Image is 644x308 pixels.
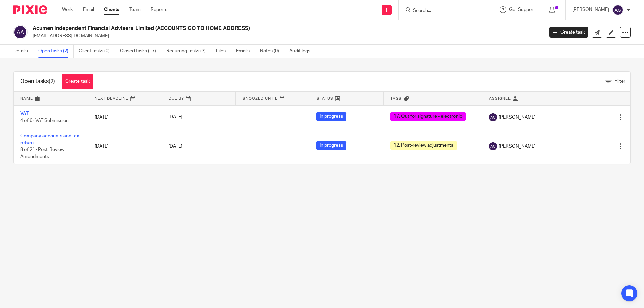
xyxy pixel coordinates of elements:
h1: Open tasks [20,78,55,85]
span: 4 of 6 · VAT Submission [20,118,69,123]
a: Create task [549,27,588,38]
a: Open tasks (2) [38,45,74,58]
span: 12. Post-review adjustments [390,141,457,150]
a: Clients [104,6,119,13]
p: [EMAIL_ADDRESS][DOMAIN_NAME] [33,33,539,39]
span: 17. Out for signature - electronic [390,112,466,121]
img: Pixie [13,5,47,14]
span: [PERSON_NAME] [499,114,536,121]
span: (2) [49,79,55,84]
img: svg%3E [489,142,497,150]
a: Team [129,6,141,13]
img: svg%3E [13,25,28,39]
span: In progress [316,112,346,121]
h2: Acumen Independent Financial Advisers Limited (ACCOUNTS GO TO HOME ADDRESS) [33,25,438,32]
td: [DATE] [88,129,162,163]
span: Filter [614,79,625,84]
a: Work [62,6,73,13]
a: Details [13,45,33,58]
a: Files [216,45,231,58]
td: [DATE] [88,105,162,129]
span: Status [317,97,333,100]
span: [DATE] [168,144,182,149]
p: [PERSON_NAME] [572,6,609,13]
a: VAT [20,111,29,116]
a: Create task [62,74,93,89]
a: Recurring tasks (3) [166,45,211,58]
span: In progress [316,141,346,150]
a: Emails [236,45,255,58]
img: svg%3E [612,5,623,15]
img: svg%3E [489,113,497,121]
span: [DATE] [168,115,182,120]
span: Get Support [509,7,535,12]
a: Audit logs [289,45,315,58]
span: Snoozed Until [243,97,278,100]
input: Search [412,8,473,14]
a: Closed tasks (17) [120,45,161,58]
a: Client tasks (0) [79,45,115,58]
a: Company accounts and tax return [20,134,79,145]
a: Notes (0) [260,45,284,58]
span: Tags [390,97,402,100]
a: Email [83,6,94,13]
span: 8 of 21 · Post-Review Amendments [20,147,64,159]
a: Reports [151,6,167,13]
span: [PERSON_NAME] [499,143,536,150]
